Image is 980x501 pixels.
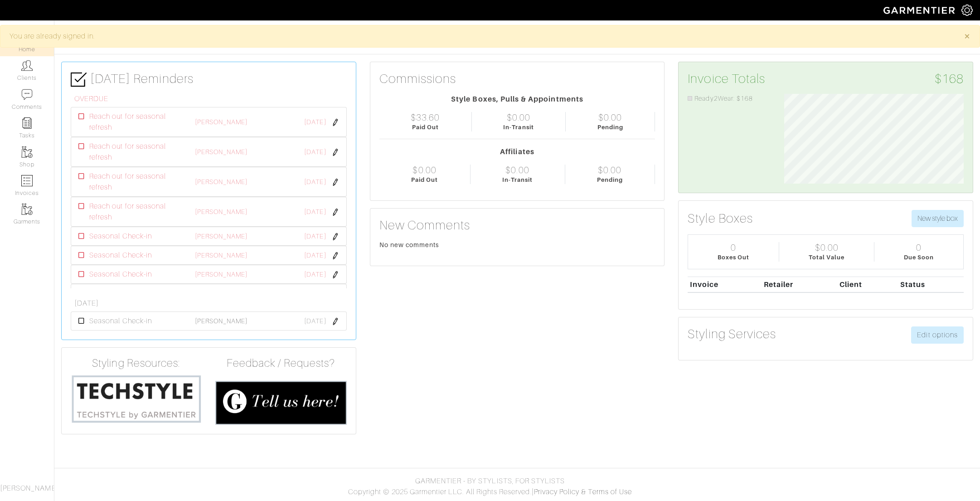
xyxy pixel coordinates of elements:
div: Pending [597,175,623,184]
img: techstyle-93310999766a10050dc78ceb7f971a75838126fd19372ce40ba20cdf6a89b94b.png [71,374,202,424]
div: $0.00 [815,242,839,253]
div: Paid Out [411,175,438,184]
span: [DATE] [304,207,326,217]
img: orders-icon-0abe47150d42831381b5fb84f609e132dff9fe21cb692f30cb5eec754e2cba89.png [21,175,33,186]
a: [PERSON_NAME] [195,178,247,185]
span: Seasonal Check-in [89,316,152,326]
span: [DATE] [304,270,326,280]
a: [PERSON_NAME] [195,208,247,215]
img: pen-cf24a1663064a2ec1b9c1bd2387e9de7a2fa800b781884d57f21acf72779bad2.png [332,149,339,156]
div: Pending [597,123,623,131]
div: 0 [731,242,736,253]
img: garmentier-logo-header-white-b43fb05a5012e4ada735d5af1a66efaba907eab6374d6393d1fbf88cb4ef424d.png [879,2,961,18]
span: Reach out for seasonal refresh [89,201,179,223]
h4: Styling Resources: [71,357,202,370]
div: $33.60 [411,112,440,123]
img: check-box-icon-36a4915ff3ba2bd8f6e4f29bc755bb66becd62c870f447fc0dd1365fcfddab58.png [71,72,87,88]
img: pen-cf24a1663064a2ec1b9c1bd2387e9de7a2fa800b781884d57f21acf72779bad2.png [332,318,339,325]
a: [PERSON_NAME] [195,233,247,240]
div: Total Value [809,253,845,262]
img: pen-cf24a1663064a2ec1b9c1bd2387e9de7a2fa800b781884d57f21acf72779bad2.png [332,179,339,186]
img: pen-cf24a1663064a2ec1b9c1bd2387e9de7a2fa800b781884d57f21acf72779bad2.png [332,209,339,216]
h6: [DATE] [74,299,347,308]
div: Style Boxes, Pulls & Appointments [379,94,655,105]
span: [DATE] [304,147,326,157]
span: Seasonal Check-in [89,269,152,280]
img: garments-icon-b7da505a4dc4fd61783c78ac3ca0ef83fa9d6f193b1c9dc38574b1d14d53ca28.png [21,204,33,215]
img: feedback_requests-3821251ac2bd56c73c230f3229a5b25d6eb027adea667894f41107c140538ee0.png [215,381,346,425]
div: $0.00 [507,112,530,123]
a: Edit options [911,326,964,344]
th: Status [898,277,964,292]
span: Copyright © 2025 Garmentier LLC. All Rights Reserved. [348,488,532,496]
span: [DATE] [304,177,326,187]
div: $0.00 [505,165,529,175]
img: pen-cf24a1663064a2ec1b9c1bd2387e9de7a2fa800b781884d57f21acf72779bad2.png [332,233,339,240]
h3: [DATE] Reminders [71,71,347,88]
li: Ready2Wear: $168 [688,94,771,104]
a: [PERSON_NAME] [195,271,247,278]
span: Reach out for seasonal refresh [89,141,179,163]
a: Privacy Policy & Terms of Use [534,488,632,496]
span: × [964,30,970,42]
button: New style box [912,210,964,227]
span: $168 [935,71,964,87]
h3: Style Boxes [688,211,753,226]
h4: Feedback / Requests? [215,357,346,370]
h3: Styling Services [688,326,776,342]
div: In-Transit [503,123,534,131]
span: Seasonal Check-in [89,231,152,242]
h3: Invoice Totals [688,71,964,87]
span: Seasonal Check-in [89,288,152,299]
img: pen-cf24a1663064a2ec1b9c1bd2387e9de7a2fa800b781884d57f21acf72779bad2.png [332,271,339,278]
div: Paid Out [412,123,439,131]
div: Due Soon [904,253,934,262]
img: pen-cf24a1663064a2ec1b9c1bd2387e9de7a2fa800b781884d57f21acf72779bad2.png [332,252,339,259]
div: $0.00 [412,165,436,175]
span: Reach out for seasonal refresh [89,171,179,193]
th: Client [837,277,898,292]
h3: Commissions [379,71,456,87]
a: [PERSON_NAME] [195,252,247,259]
a: [PERSON_NAME] [195,317,247,325]
h6: OVERDUE [74,95,347,103]
span: [DATE] [304,117,326,127]
th: Invoice [688,277,762,292]
span: [DATE] [304,316,326,326]
img: gear-icon-white-bd11855cb880d31180b6d7d6211b90ccbf57a29d726f0c71d8c61bd08dd39cc2.png [961,5,973,16]
span: Seasonal Check-in [89,250,152,261]
a: [PERSON_NAME] [195,118,247,126]
span: Reach out for seasonal refresh [89,111,179,133]
a: [PERSON_NAME] [195,148,247,156]
img: clients-icon-6bae9207a08558b7cb47a8932f037763ab4055f8c8b6bfacd5dc20c3e0201464.png [21,60,33,71]
span: [DATE] [304,232,326,242]
div: Boxes Out [718,253,749,262]
div: $0.00 [598,112,622,123]
div: Affiliates [379,146,655,157]
img: pen-cf24a1663064a2ec1b9c1bd2387e9de7a2fa800b781884d57f21acf72779bad2.png [332,119,339,126]
div: You are already signed in. [10,31,951,42]
th: Retailer [762,277,837,292]
div: In-Transit [502,175,533,184]
img: comment-icon-a0a6a9ef722e966f86d9cbdc48e553b5cf19dbc54f86b18d962a5391bc8f6eb6.png [21,89,33,100]
div: 0 [916,242,922,253]
img: garments-icon-b7da505a4dc4fd61783c78ac3ca0ef83fa9d6f193b1c9dc38574b1d14d53ca28.png [21,146,33,158]
div: No new comments [379,240,655,249]
img: reminder-icon-8004d30b9f0a5d33ae49ab947aed9ed385cf756f9e5892f1edd6e32f2345188e.png [21,117,33,129]
h3: New Comments [379,218,655,233]
div: $0.00 [598,165,621,175]
span: [DATE] [304,251,326,261]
